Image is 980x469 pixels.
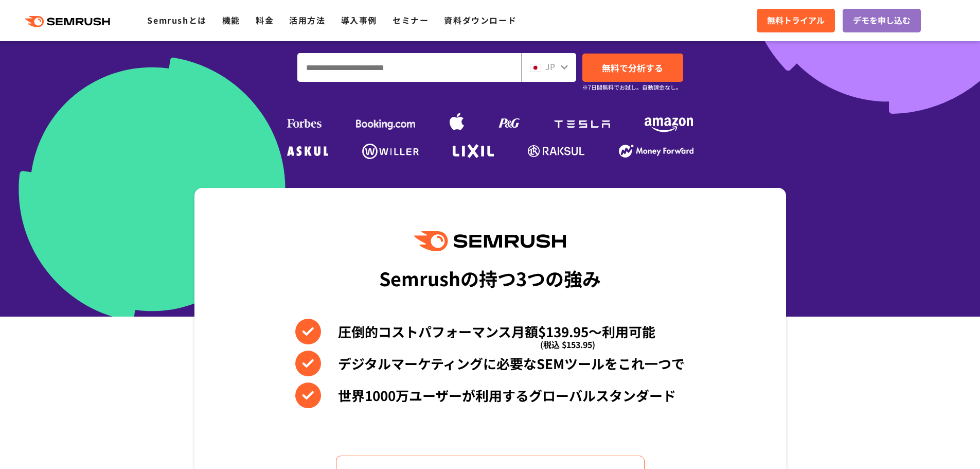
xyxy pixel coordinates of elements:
a: デモを申し込む [843,9,921,32]
a: 無料で分析する [582,54,683,82]
small: ※7日間無料でお試し。自動課金なし。 [582,82,682,92]
li: 世界1000万ユーザーが利用するグローバルスタンダード [295,383,685,408]
a: Semrushとは [147,14,206,26]
a: 活用方法 [289,14,325,26]
a: 機能 [222,14,240,26]
span: 無料で分析する [602,61,663,74]
div: Semrushの持つ3つの強み [379,259,601,297]
a: 料金 [256,14,274,26]
li: デジタルマーケティングに必要なSEMツールをこれ一つで [295,351,685,376]
li: 圧倒的コストパフォーマンス月額$139.95〜利用可能 [295,319,685,344]
input: ドメイン、キーワードまたはURLを入力してください [298,54,521,81]
a: 無料トライアル [757,9,835,32]
span: デモを申し込む [853,14,911,27]
span: (税込 $153.95) [540,332,595,357]
img: Semrush [414,231,565,251]
a: 資料ダウンロード [444,14,516,26]
span: JP [545,60,555,73]
a: 導入事例 [341,14,377,26]
a: セミナー [393,14,429,26]
span: 無料トライアル [767,14,825,27]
